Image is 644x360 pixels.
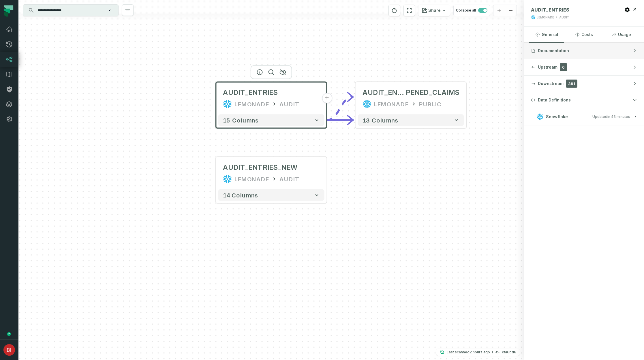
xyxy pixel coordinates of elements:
div: Tooltip anchor [6,331,12,337]
span: AUDIT_ENTRIES_REO [363,88,406,97]
button: Share [418,5,450,16]
button: zoom out [505,5,517,16]
span: 13 columns [363,117,398,124]
span: Data Definitions [538,97,571,103]
span: 0 [560,63,567,71]
span: Updated [592,114,630,119]
div: AUDIT [559,15,569,20]
button: Usage [604,27,639,42]
relative-time: Oct 13, 2025, 3:01 PM EDT [607,114,630,119]
div: LEMONADE [234,99,269,109]
button: Downstream391 [524,76,644,92]
button: SnowflakeUpdated[DATE] 3:01:31 PM [531,113,637,120]
img: avatar of ben inbar [3,344,15,356]
button: Upstream0 [524,59,644,75]
div: AUDIT_ENTRIES_NEW [223,163,297,172]
button: Costs [566,27,601,42]
div: AUDIT [279,174,300,184]
button: Clear search query [107,7,112,13]
div: LEMONADE [374,99,409,109]
span: Downstream [538,81,564,86]
p: Last scanned [447,349,490,355]
span: Upstream [538,64,557,70]
div: AUDIT_ENTRIES_REOPENED_CLAIMS [363,88,459,97]
button: Data Definitions [524,92,644,108]
span: Snowflake [546,114,568,120]
span: PENED_CLAIMS [406,88,459,97]
button: Documentation [524,43,644,59]
span: Documentation [538,48,569,54]
span: AUDIT_ENTRIES [223,88,278,97]
g: Edge from 76fce2974a5d513ac09336455fbe49d4 to 92dc14b8a9b120b5c7637d3f81826094 [327,97,353,120]
div: LEMONADE [234,174,269,184]
span: 14 columns [223,192,258,199]
div: AUDIT [279,99,300,109]
button: + [322,93,332,103]
div: PUBLIC [419,99,442,109]
h4: cfa6bd8 [502,350,516,354]
span: AUDIT_ENTRIES [531,7,569,13]
button: Last scanned[DATE] 11:33:59 AMcfa6bd8 [436,349,520,356]
button: General [529,27,564,42]
span: 391 [566,80,577,88]
relative-time: Oct 13, 2025, 11:33 AM EDT [470,350,490,354]
button: Collapse all [453,5,490,16]
div: LEMONADE [537,15,554,20]
span: 15 columns [223,117,259,124]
